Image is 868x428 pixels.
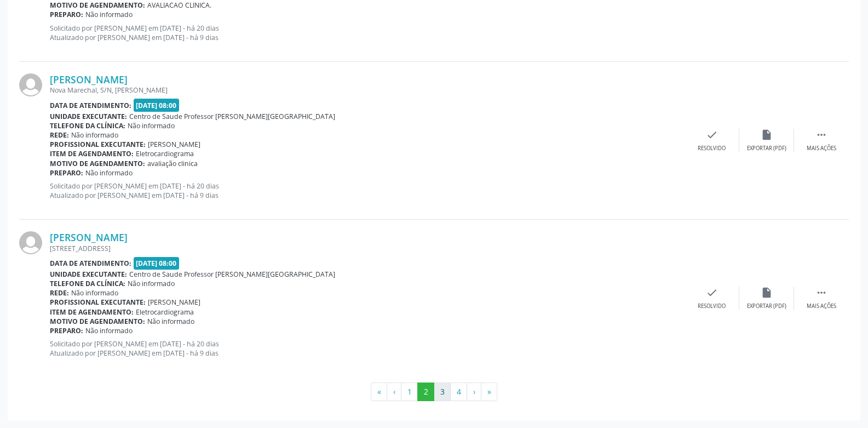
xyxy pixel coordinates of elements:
[747,303,786,310] div: Exportar (PDF)
[85,10,133,19] span: Não informado
[50,10,83,19] b: Preparo:
[450,383,467,401] button: Go to page 4
[19,73,42,96] img: img
[815,129,827,141] i: 
[747,145,786,152] div: Exportar (PDF)
[136,307,194,317] span: Eletrocardiograma
[50,121,125,130] b: Telefone da clínica:
[50,298,146,307] b: Profissional executante:
[401,383,418,401] button: Go to page 1
[50,181,685,200] p: Solicitado por [PERSON_NAME] em [DATE] - há 20 dias Atualizado por [PERSON_NAME] em [DATE] - há 9...
[85,168,133,178] span: Não informado
[148,298,200,307] span: [PERSON_NAME]
[761,287,773,299] i: insert_drive_file
[761,129,773,141] i: insert_drive_file
[50,130,69,140] b: Rede:
[147,317,194,326] span: Não informado
[706,287,718,299] i: check
[807,303,836,310] div: Mais ações
[50,140,146,149] b: Profissional executante:
[481,383,497,401] button: Go to last page
[434,383,451,401] button: Go to page 3
[50,1,145,10] b: Motivo de agendamento:
[50,288,69,298] b: Rede:
[371,383,387,401] button: Go to first page
[50,270,127,279] b: Unidade executante:
[467,383,481,401] button: Go to next page
[71,130,118,140] span: Não informado
[134,257,180,270] span: [DATE] 08:00
[50,279,125,288] b: Telefone da clínica:
[417,383,434,401] button: Go to page 2
[50,317,145,326] b: Motivo de agendamento:
[85,326,133,335] span: Não informado
[50,149,134,158] b: Item de agendamento:
[129,270,335,279] span: Centro de Saude Professor [PERSON_NAME][GEOGRAPHIC_DATA]
[71,288,118,298] span: Não informado
[50,307,134,317] b: Item de agendamento:
[698,145,726,152] div: Resolvido
[50,326,83,335] b: Preparo:
[50,168,83,178] b: Preparo:
[50,85,685,95] div: Nova Marechal, S/N, [PERSON_NAME]
[128,121,175,130] span: Não informado
[50,101,131,110] b: Data de atendimento:
[129,112,335,121] span: Centro de Saude Professor [PERSON_NAME][GEOGRAPHIC_DATA]
[136,149,194,158] span: Eletrocardiograma
[147,1,211,10] span: AVALIACAO CLINICA.
[387,383,401,401] button: Go to previous page
[815,287,827,299] i: 
[50,339,685,358] p: Solicitado por [PERSON_NAME] em [DATE] - há 20 dias Atualizado por [PERSON_NAME] em [DATE] - há 9...
[50,244,685,253] div: [STREET_ADDRESS]
[19,383,849,401] ul: Pagination
[807,145,836,152] div: Mais ações
[148,140,200,149] span: [PERSON_NAME]
[50,24,685,42] p: Solicitado por [PERSON_NAME] em [DATE] - há 20 dias Atualizado por [PERSON_NAME] em [DATE] - há 9...
[50,259,131,268] b: Data de atendimento:
[134,99,180,111] span: [DATE] 08:00
[147,159,198,168] span: avaliação clinica
[706,129,718,141] i: check
[19,231,42,254] img: img
[50,159,145,168] b: Motivo de agendamento:
[50,112,127,121] b: Unidade executante:
[50,231,128,243] a: [PERSON_NAME]
[50,73,128,85] a: [PERSON_NAME]
[128,279,175,288] span: Não informado
[698,303,726,310] div: Resolvido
